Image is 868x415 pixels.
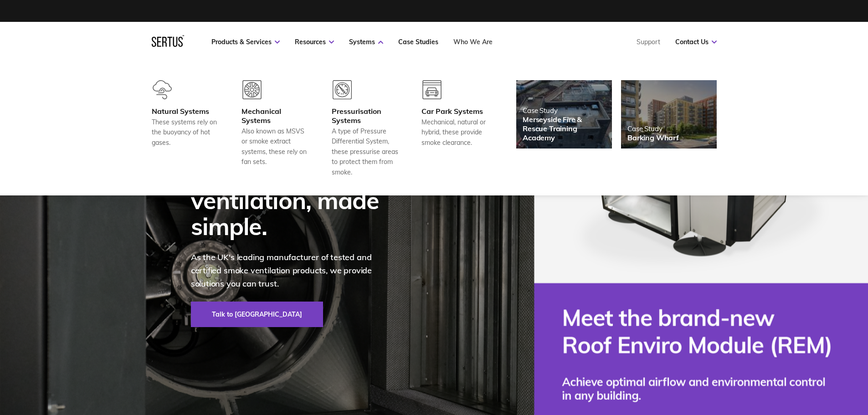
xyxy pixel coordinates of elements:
div: Mechanical Systems [241,107,309,125]
a: Car Park SystemsMechanical, natural or hybrid, these provide smoke clearance. [421,80,489,177]
div: Also known as MSVS or smoke extract systems, these rely on fan sets. [241,126,309,167]
div: Pressurisation Systems [332,107,399,125]
div: These systems rely on the buoyancy of hot gases. [152,117,219,148]
a: Systems [349,38,383,46]
a: Products & Services [211,38,280,46]
a: Resources [295,38,334,46]
div: Natural Systems [152,107,219,116]
div: Merseyside Fire & Rescue Training Academy [523,115,606,142]
a: Support [637,38,660,46]
a: Pressurisation SystemsA type of Pressure Differential System, these pressurise areas to protect t... [332,80,399,177]
div: Case Study [523,106,606,115]
a: Contact Us [675,38,717,46]
a: Mechanical SystemsAlso known as MSVS or smoke extract systems, these rely on fan sets. [241,80,309,177]
a: Who We Are [453,38,493,46]
div: Mechanical, natural or hybrid, these provide smoke clearance. [421,117,489,148]
div: Smoke ventilation, made simple. [191,161,391,240]
a: Case StudyMerseyside Fire & Rescue Training Academy [516,80,612,149]
iframe: Chat Widget [704,309,868,415]
p: As the UK's leading manufacturer of tested and certified smoke ventilation products, we provide s... [191,251,391,290]
div: Barking Wharf [627,133,679,142]
a: Case Studies [398,38,438,46]
div: Case Study [627,124,679,133]
a: Case StudyBarking Wharf [621,80,717,149]
div: Car Park Systems [421,107,489,116]
a: Talk to [GEOGRAPHIC_DATA] [191,302,323,327]
div: A type of Pressure Differential System, these pressurise areas to protect them from smoke. [332,126,399,177]
a: Natural SystemsThese systems rely on the buoyancy of hot gases. [152,80,219,177]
